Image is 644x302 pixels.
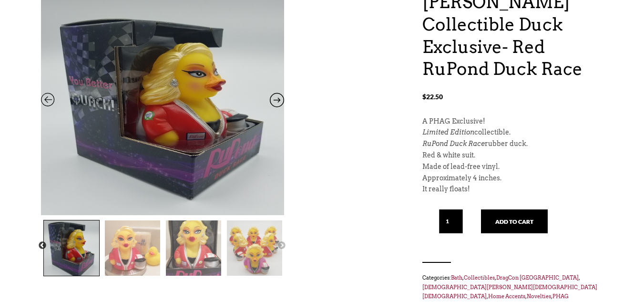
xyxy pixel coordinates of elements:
button: Next [277,241,286,250]
p: rubber duck. [422,138,603,150]
p: It really floats! [422,184,603,195]
button: Previous [38,241,47,250]
p: Approximately 4 inches. [422,173,603,184]
p: A PHAG Exclusive! [422,116,603,127]
p: Made of lead-free vinyl. [422,161,603,173]
button: Add to cart [481,209,548,233]
a: Home Accents [488,293,525,300]
em: Limited Edition [422,128,474,136]
a: Bath [451,274,462,281]
em: RuPond Duck Race [422,140,485,147]
input: Qty [439,209,463,233]
bdi: 22.50 [422,93,443,101]
a: DragCon [GEOGRAPHIC_DATA] [496,274,579,281]
a: Novelties [527,293,551,300]
a: [DEMOGRAPHIC_DATA][PERSON_NAME][DEMOGRAPHIC_DATA][DEMOGRAPHIC_DATA] [422,284,597,300]
p: Red & white suit. [422,150,603,161]
a: Collectibles [464,274,495,281]
span: $ [422,93,426,101]
p: collectible. [422,127,603,138]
